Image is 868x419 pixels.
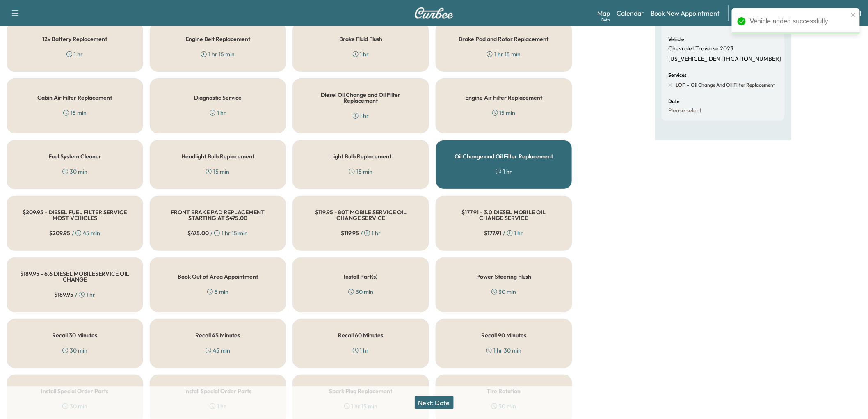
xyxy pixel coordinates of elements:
[668,55,781,63] p: [US_VEHICLE_IDENTIFICATION_NUMBER]
[306,209,416,221] h5: $119.95 - 80T MOBILE SERVICE OIL CHANGE SERVICE
[49,229,70,237] span: $ 209.95
[353,346,369,355] div: 1 hr
[306,92,416,103] h5: Diesel Oil Change and Oil Filter Replacement
[353,50,369,58] div: 1 hr
[344,274,378,279] h5: Install Part(s)
[459,36,549,42] h5: Brake Pad and Rotor Replacement
[207,288,228,296] div: 5 min
[330,153,391,159] h5: Light Bulb Replacement
[210,109,226,117] div: 1 hr
[487,50,521,58] div: 1 hr 15 min
[187,229,209,237] span: $ 475.00
[455,153,553,159] h5: Oil Change and Oil Filter Replacement
[185,36,250,42] h5: Engine Belt Replacement
[668,73,686,78] h6: Services
[617,8,644,18] a: Calendar
[668,107,701,114] p: Please select
[414,7,454,19] img: Curbee Logo
[685,81,689,89] span: -
[651,8,720,18] a: Book New Appointment
[492,109,516,117] div: 15 min
[178,274,258,279] h5: Book Out of Area Appointment
[668,99,679,104] h6: Date
[349,167,372,176] div: 15 min
[486,346,521,355] div: 1 hr 30 min
[187,229,248,237] div: / 1 hr 15 min
[750,16,848,26] div: Vehicle added successfully
[496,167,512,176] div: 1 hr
[449,209,559,221] h5: $177.91 - 3.0 DIESEL MOBILE OIL CHANGE SERVICE
[62,346,87,355] div: 30 min
[339,36,382,42] h5: Brake Fluid Flush
[181,153,254,159] h5: Headlight Bulb Replacement
[54,291,73,299] span: $ 189.95
[689,82,775,88] span: Oil Change and Oil Filter Replacement
[52,332,97,338] h5: Recall 30 Minutes
[341,229,359,237] span: $ 119.95
[42,36,107,42] h5: 12v Battery Replacement
[476,274,531,279] h5: Power Steering Flush
[668,37,684,42] h6: Vehicle
[195,332,240,338] h5: Recall 45 Minutes
[484,229,502,237] span: $ 177.91
[194,95,242,101] h5: Diagnostic Service
[484,229,523,237] div: / 1 hr
[338,332,384,338] h5: Recall 60 Minutes
[676,82,685,88] span: LOF
[201,50,235,58] div: 1 hr 15 min
[668,45,733,53] p: Chevrolet Traverse 2023
[49,229,100,237] div: / 45 min
[491,288,516,296] div: 30 min
[206,346,230,355] div: 45 min
[481,332,526,338] h5: Recall 90 Minutes
[163,209,273,221] h5: FRONT BRAKE PAD REPLACEMENT STARTING AT $475.00
[62,167,87,176] div: 30 min
[353,112,369,120] div: 1 hr
[601,17,610,23] div: Beta
[597,8,610,18] a: MapBeta
[348,288,373,296] div: 30 min
[851,11,857,18] button: close
[63,109,87,117] div: 15 min
[20,209,130,221] h5: $209.95 - DIESEL FUEL FILTER SERVICE MOST VEHICLES
[465,95,542,101] h5: Engine Air Filter Replacement
[20,271,130,282] h5: $189.95 - 6.6 DIESEL MOBILESERVICE OIL CHANGE
[66,50,83,58] div: 1 hr
[37,95,112,101] h5: Cabin Air Filter Replacement
[415,396,454,409] button: Next: Date
[54,291,95,299] div: / 1 hr
[341,229,381,237] div: / 1 hr
[48,153,101,159] h5: Fuel System Cleaner
[206,167,229,176] div: 15 min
